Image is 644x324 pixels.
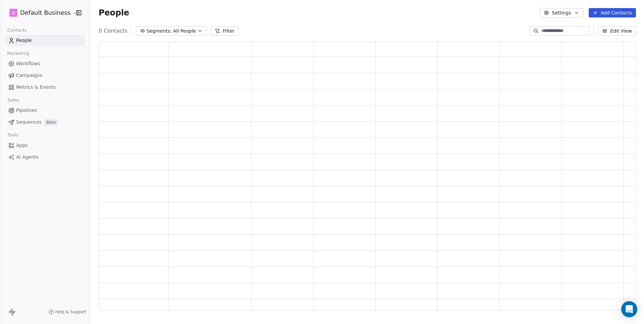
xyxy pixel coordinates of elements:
[16,154,39,161] span: AI Agents
[5,117,85,128] a: SequencesBeta
[99,8,129,18] span: People
[598,26,636,36] button: Edit View
[49,309,86,315] a: Help & Support
[20,8,70,17] span: Default Business
[16,37,32,44] span: People
[589,8,636,17] button: Add Contacts
[12,9,15,16] span: A
[5,152,85,163] a: AI Agents
[5,82,85,93] a: Metrics & Events
[173,28,196,35] span: All People
[5,140,85,151] a: Apps
[4,48,32,58] span: Marketing
[621,301,637,317] div: Open Intercom Messenger
[16,84,56,91] span: Metrics & Events
[4,25,30,35] span: Contacts
[8,7,71,18] button: ADefault Business
[16,142,28,149] span: Apps
[211,26,238,36] button: Filter
[5,130,21,140] span: Tools
[55,309,86,315] span: Help & Support
[5,105,85,116] a: Pipelines
[5,58,85,69] a: Workflows
[5,35,85,46] a: People
[16,107,37,114] span: Pipelines
[99,27,127,35] span: 0 Contacts
[540,8,583,17] button: Settings
[44,119,58,126] span: Beta
[5,70,85,81] a: Campaigns
[147,28,172,35] span: Segments:
[16,60,40,67] span: Workflows
[16,119,42,126] span: Sequences
[5,95,22,105] span: Sales
[16,72,42,79] span: Campaigns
